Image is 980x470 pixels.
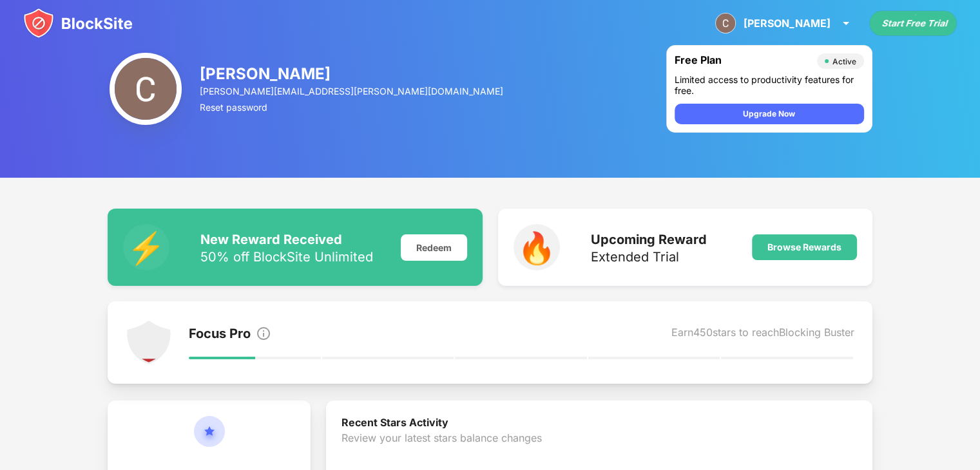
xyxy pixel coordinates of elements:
[715,13,736,33] img: ACg8ocLXDuCc0Lr6OscL8-EOQl-cUaJIbMaXjGiMRhvNH0NvLOwwY88=s96-c
[767,242,841,252] div: Browse Rewards
[200,102,504,113] div: Reset password
[675,53,811,69] div: Free Plan
[744,17,831,30] div: [PERSON_NAME]
[189,326,251,344] div: Focus Pro
[401,234,467,261] div: Redeem
[341,416,857,431] div: Recent Stars Activity
[126,319,172,366] img: points-level-1.svg
[123,224,169,270] div: ⚡️
[591,232,707,247] div: Upcoming Reward
[200,64,504,83] div: [PERSON_NAME]
[110,53,182,125] img: ACg8ocLXDuCc0Lr6OscL8-EOQl-cUaJIbMaXjGiMRhvNH0NvLOwwY88=s96-c
[591,250,707,263] div: Extended Trial
[194,416,225,462] img: circle-star.svg
[832,57,856,66] div: Active
[514,224,560,270] div: 🔥
[743,108,795,120] div: Upgrade Now
[671,326,854,344] div: Earn 450 stars to reach Blocking Buster
[675,74,864,96] div: Limited access to productivity features for free.
[341,431,857,470] div: Review your latest stars balance changes
[23,8,133,39] img: blocksite-icon.svg
[200,250,373,263] div: 50% off BlockSite Unlimited
[256,326,271,341] img: info.svg
[200,86,504,97] div: [PERSON_NAME][EMAIL_ADDRESS][PERSON_NAME][DOMAIN_NAME]
[869,10,957,36] div: animation
[200,232,373,247] div: New Reward Received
